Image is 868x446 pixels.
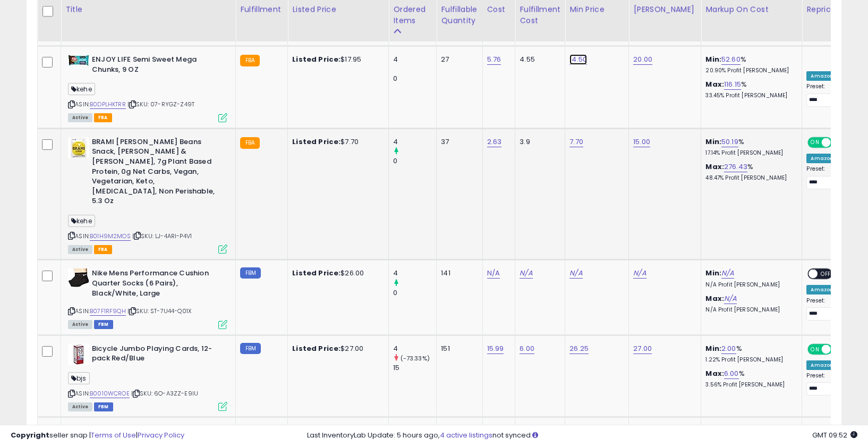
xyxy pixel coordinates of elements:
b: Listed Price: [292,54,341,64]
a: 20.00 [633,54,652,65]
img: 41i8fZP34XL._SL40_.jpg [68,137,89,158]
div: Min Price [569,4,624,15]
small: FBA [240,137,260,149]
span: kehe [68,83,95,95]
a: 116.15 [724,79,741,90]
b: Max: [705,368,724,378]
a: 52.60 [721,54,741,65]
img: 41by4CnW38L._SL40_.jpg [68,344,89,365]
div: % [705,344,794,364]
strong: Copyright [11,430,49,440]
div: 0 [393,74,436,83]
div: 4 [393,55,436,64]
b: BRAMI [PERSON_NAME] Beans Snack, [PERSON_NAME] & [PERSON_NAME], 7g Plant Based Protein, 0g Net Ca... [92,137,221,209]
a: N/A [724,293,737,304]
p: 3.56% Profit [PERSON_NAME] [705,381,794,389]
div: % [705,55,794,74]
a: 14.50 [569,54,587,65]
div: [PERSON_NAME] [633,4,696,15]
div: % [705,137,794,157]
b: Bicycle Jumbo Playing Cards, 12-pack Red/Blue [92,344,221,366]
div: 151 [441,344,474,354]
div: 0 [393,288,436,298]
span: | SKU: ST-7U44-Q01X [127,307,191,315]
div: Amazon AI [806,71,844,81]
div: Amazon AI [806,360,844,370]
span: 2025-08-14 09:52 GMT [812,430,857,440]
small: FBM [240,343,261,354]
div: 141 [441,268,474,278]
div: Cost [487,4,511,15]
b: Min: [705,343,721,354]
div: 27 [441,55,474,64]
a: B01H9M2MOS [90,232,131,241]
div: Fulfillment Cost [520,4,560,26]
div: $7.70 [292,137,380,147]
span: | SKU: 6O-A3ZZ-E9IU [131,389,198,398]
b: Min: [705,268,721,278]
a: N/A [633,268,646,279]
div: seller snap | | [11,431,184,441]
div: 3.9 [520,137,557,147]
p: 33.45% Profit [PERSON_NAME] [705,92,794,99]
span: ON [809,344,822,354]
span: All listings currently available for purchase on Amazon [68,402,92,411]
div: Preset: [806,83,844,107]
b: Max: [705,162,724,172]
div: Listed Price [292,4,384,15]
b: ENJOY LIFE Semi Sweet Mega Chunks, 9 OZ [92,55,221,77]
a: 6.00 [520,343,534,354]
span: kehe [68,215,95,227]
div: ASIN: [68,55,227,121]
p: 1.22% Profit [PERSON_NAME] [705,356,794,364]
span: All listings currently available for purchase on Amazon [68,245,92,254]
a: 276.43 [724,162,747,172]
a: 7.70 [569,137,583,147]
p: N/A Profit [PERSON_NAME] [705,306,794,314]
a: Privacy Policy [138,430,184,440]
div: $26.00 [292,268,380,278]
div: 4.55 [520,55,557,64]
a: 26.25 [569,343,589,354]
div: Repricing [806,4,847,15]
div: % [705,162,794,182]
span: FBA [94,245,112,254]
a: N/A [721,268,734,279]
div: 15 [393,363,436,373]
span: | SKU: 07-RYGZ-Z49T [127,100,194,108]
a: B0010WCROE [90,389,130,398]
a: 6.00 [724,368,739,379]
div: $27.00 [292,344,380,354]
div: Fulfillable Quantity [441,4,478,26]
img: 41SnxhfF2rL._SL40_.jpg [68,55,89,66]
div: 4 [393,137,436,147]
div: Preset: [806,372,844,396]
a: N/A [487,268,500,279]
div: ASIN: [68,344,227,410]
a: B07F1RF9QH [90,307,126,316]
div: Preset: [806,165,844,189]
div: Fulfillment [240,4,283,15]
div: 4 [393,344,436,354]
a: 2.63 [487,137,502,147]
b: Nike Mens Performance Cushion Quarter Socks (6 Pairs), Black/White, Large [92,268,221,301]
a: 4 active listings [440,430,492,440]
b: Listed Price: [292,137,341,147]
p: 17.14% Profit [PERSON_NAME] [705,149,794,157]
span: OFF [818,270,835,279]
div: Last InventoryLab Update: 5 hours ago, not synced. [307,431,857,441]
a: N/A [569,268,582,279]
small: FBM [240,267,261,279]
b: Max: [705,293,724,304]
a: B0DPLHKTRR [90,100,126,109]
p: N/A Profit [PERSON_NAME] [705,281,794,289]
p: 48.47% Profit [PERSON_NAME] [705,174,794,182]
div: Preset: [806,297,844,321]
a: Terms of Use [91,430,136,440]
div: Markup on Cost [705,4,797,15]
b: Max: [705,79,724,89]
div: Title [65,4,231,15]
a: 15.00 [633,137,650,147]
img: 5120dym1UTL._SL40_.jpg [68,268,89,288]
div: % [705,369,794,389]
